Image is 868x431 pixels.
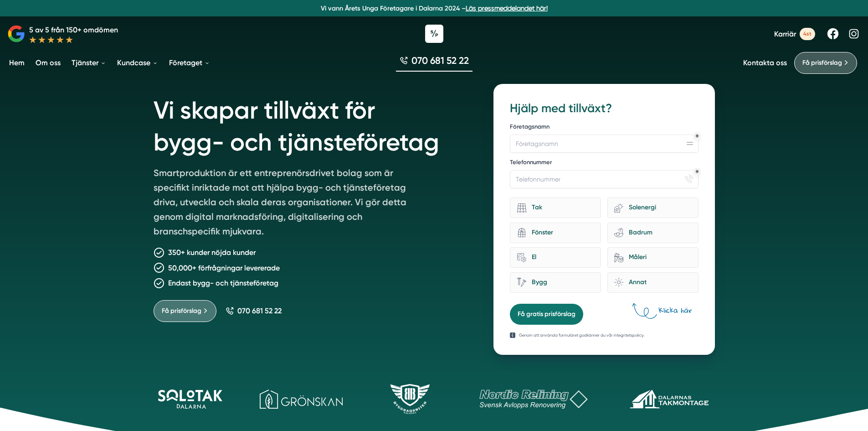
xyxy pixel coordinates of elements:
span: Få prisförslag [802,58,842,68]
input: Företagsnamn [510,135,698,153]
a: Få prisförslag [154,300,216,322]
label: Telefonnummer [510,158,698,168]
span: 4st [800,28,815,40]
a: 070 681 52 22 [226,306,282,315]
div: Obligatoriskt [695,170,699,173]
a: Företaget [167,51,212,74]
p: 350+ kunder nöjda kunder [168,247,256,258]
a: Hem [7,51,26,74]
span: Få prisförslag [162,306,201,316]
p: 5 av 5 från 150+ omdömen [29,24,118,36]
span: Karriär [774,30,796,38]
a: Tjänster [70,51,108,74]
div: Obligatoriskt [695,134,699,138]
p: Vi vann Årets Unga Företagare i Dalarna 2024 – [4,4,864,13]
span: 070 681 52 22 [237,306,282,315]
a: Om oss [34,51,62,74]
h3: Hjälp med tillväxt? [510,100,698,117]
p: Endast bygg- och tjänsteföretag [168,277,278,289]
a: Få prisförslag [794,52,857,74]
input: Telefonnummer [510,170,698,188]
a: Karriär 4st [774,28,815,40]
span: 070 681 52 22 [411,54,469,67]
a: Kundcase [115,51,160,74]
label: Företagsnamn [510,123,698,133]
h1: Vi skapar tillväxt för bygg- och tjänsteföretag [154,84,472,166]
a: Kontakta oss [743,58,787,67]
button: Få gratis prisförslag [510,304,583,325]
a: 070 681 52 22 [396,54,473,72]
p: Smartproduktion är ett entreprenörsdrivet bolag som är specifikt inriktade mot att hjälpa bygg- o... [154,166,416,242]
p: Genom att använda formuläret godkänner du vår integritetspolicy. [519,332,644,338]
p: 50,000+ förfrågningar levererade [168,262,280,274]
a: Läs pressmeddelandet här! [466,5,548,12]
